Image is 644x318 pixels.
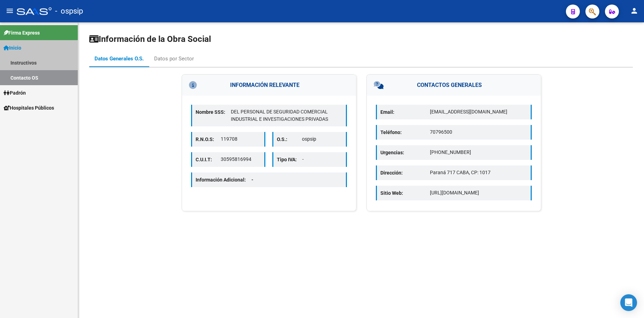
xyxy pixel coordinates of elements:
[196,108,231,116] p: Nombre SSS:
[196,156,221,163] p: C.U.I.T:
[630,7,638,15] mat-icon: person
[430,169,527,176] p: Paraná 717 CABA, CP: 1017
[221,135,261,143] p: 119708
[302,156,342,163] p: -
[182,75,356,96] h3: INFORMACIÓN RELEVANTE
[196,176,259,184] p: Información Adicional:
[55,3,83,19] span: - ospsip
[154,55,194,62] div: Datos por Sector
[3,44,21,52] span: Inicio
[380,149,430,156] p: Urgencias:
[231,108,342,123] p: DEL PERSONAL DE SEGURIDAD COMERCIAL INDUSTRIAL E INVESTIGACIONES PRIVADAS
[89,34,633,45] h1: Información de la Obra Social
[302,135,342,143] p: ospsip
[3,29,40,37] span: Firma Express
[277,135,302,143] p: O.S.:
[367,75,541,96] h3: CONTACTOS GENERALES
[380,169,430,177] p: Dirección:
[3,89,26,97] span: Padrón
[221,156,261,163] p: 30595816994
[380,108,430,116] p: Email:
[94,55,144,62] div: Datos Generales O.S.
[380,128,430,136] p: Teléfono:
[430,128,527,136] p: 70796500
[430,149,527,156] p: [PHONE_NUMBER]
[620,294,637,311] div: Open Intercom Messenger
[380,189,430,197] p: Sitio Web:
[251,177,253,183] span: -
[6,7,14,15] mat-icon: menu
[430,108,527,116] p: [EMAIL_ADDRESS][DOMAIN_NAME]
[3,104,54,112] span: Hospitales Públicos
[277,156,302,163] p: Tipo IVA:
[196,135,221,143] p: R.N.O.S:
[430,189,527,197] p: [URL][DOMAIN_NAME]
